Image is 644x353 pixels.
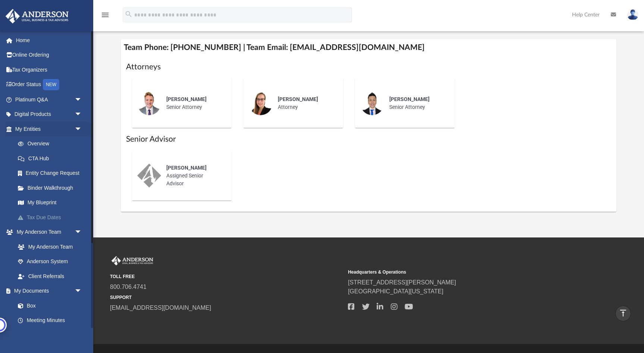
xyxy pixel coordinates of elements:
span: [PERSON_NAME] [166,165,207,171]
i: menu [101,10,110,19]
a: 800.706.4741 [110,284,147,290]
h1: Attorneys [126,62,611,72]
small: Headquarters & Operations [348,269,581,275]
span: [PERSON_NAME] [278,96,318,102]
img: Anderson Advisors Platinum Portal [3,9,71,23]
span: [PERSON_NAME] [166,96,207,102]
span: arrow_drop_down [75,122,89,137]
img: thumbnail [249,91,273,115]
div: Attorney [273,90,338,116]
a: Forms Library [10,328,86,343]
img: thumbnail [137,164,161,187]
a: Tax Organizers [5,62,93,77]
a: Binder Walkthrough [10,180,93,195]
div: NEW [43,79,59,90]
a: Order StatusNEW [5,77,93,92]
a: [EMAIL_ADDRESS][DOMAIN_NAME] [110,305,211,311]
img: Anderson Advisors Platinum Portal [110,256,155,266]
span: arrow_drop_down [75,284,89,299]
span: [PERSON_NAME] [389,96,430,102]
a: My Documentsarrow_drop_down [5,284,89,299]
h1: Senior Advisor [126,134,611,145]
span: arrow_drop_down [75,225,89,240]
small: SUPPORT [110,294,343,301]
a: My Entitiesarrow_drop_down [5,122,93,136]
span: arrow_drop_down [75,107,89,122]
small: TOLL FREE [110,273,343,280]
i: search [125,10,133,18]
a: Platinum Q&Aarrow_drop_down [5,92,93,107]
a: CTA Hub [10,151,93,166]
a: Tax Due Dates [10,210,93,225]
a: [STREET_ADDRESS][PERSON_NAME] [348,279,456,286]
a: Anderson System [10,254,89,269]
span: arrow_drop_down [75,92,89,107]
a: menu [101,14,110,19]
a: Home [5,33,93,48]
img: thumbnail [360,91,384,115]
a: Box [10,298,86,313]
a: My Anderson Teamarrow_drop_down [5,225,89,240]
a: [GEOGRAPHIC_DATA][US_STATE] [348,288,443,294]
a: My Blueprint [10,195,89,210]
a: Online Ordering [5,48,93,63]
a: Overview [10,136,93,151]
a: Client Referrals [10,269,89,284]
a: Entity Change Request [10,166,93,181]
i: vertical_align_top [619,309,628,318]
h4: Team Phone: [PHONE_NUMBER] | Team Email: [EMAIL_ADDRESS][DOMAIN_NAME] [121,39,616,56]
img: thumbnail [137,91,161,115]
img: User Pic [627,9,638,20]
a: My Anderson Team [10,239,86,254]
div: Senior Attorney [384,90,449,116]
a: vertical_align_top [615,306,631,321]
a: Digital Productsarrow_drop_down [5,107,93,122]
div: Senior Attorney [161,90,226,116]
div: Assigned Senior Advisor [161,159,226,193]
a: Meeting Minutes [10,313,89,328]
